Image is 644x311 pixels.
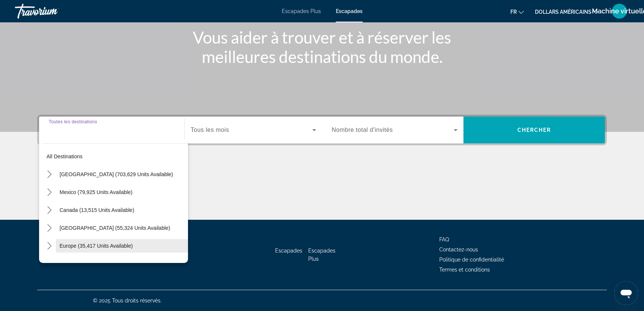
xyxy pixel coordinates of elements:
[56,239,188,253] button: Select destination: Europe (35,417 units available)
[275,248,302,254] a: Escapades
[43,168,56,181] button: Toggle United States (703,629 units available) submenu
[439,257,504,263] a: Politique de confidentialité
[49,126,175,135] input: Select destination
[614,281,638,305] iframe: Bouton de lancement de la fenêtre de messagerie
[43,239,56,253] button: Toggle Europe (35,417 units available) submenu
[439,247,478,253] a: Contactez-nous
[439,237,449,242] a: FAQ
[282,8,321,14] a: Escapades Plus
[43,204,56,217] button: Toggle Canada (13,515 units available) submenu
[43,186,56,199] button: Toggle Mexico (79,925 units available) submenu
[49,119,97,124] span: Toutes les destinations
[182,28,462,66] h1: Vous aider à trouver et à réserver les meilleures destinations du monde.
[43,257,56,270] button: Toggle Australia (3,096 units available) submenu
[47,153,83,159] span: All destinations
[336,8,363,14] a: Escapades
[191,127,229,133] span: Tous les mois
[439,267,490,273] a: Termes et conditions
[56,221,188,235] button: Select destination: Caribbean & Atlantic Islands (55,324 units available)
[39,140,188,263] div: Destination options
[39,117,605,143] div: Search widget
[56,257,188,270] button: Select destination: Australia (3,096 units available)
[56,203,188,217] button: Select destination: Canada (13,515 units available)
[56,168,188,181] button: Select destination: United States (703,629 units available)
[60,171,173,177] span: [GEOGRAPHIC_DATA] (703,629 units available)
[43,150,188,163] button: Select destination: All destinations
[60,189,133,195] span: Mexico (79,925 units available)
[517,127,551,133] span: Chercher
[332,127,393,133] span: Nombre total d'invités
[60,207,134,213] span: Canada (13,515 units available)
[463,117,605,143] button: Search
[535,6,599,17] button: Changer de devise
[535,9,592,15] font: dollars américains
[60,243,133,249] span: Europe (35,417 units available)
[60,225,170,231] span: [GEOGRAPHIC_DATA] (55,324 units available)
[610,3,629,19] button: Menu utilisateur
[510,6,524,17] button: Changer de langue
[43,222,56,235] button: Toggle Caribbean & Atlantic Islands (55,324 units available) submenu
[308,248,335,262] a: Escapades Plus
[93,298,162,304] font: © 2025 Tous droits réservés.
[56,185,188,199] button: Select destination: Mexico (79,925 units available)
[15,1,89,21] a: Travorium
[510,9,517,15] font: fr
